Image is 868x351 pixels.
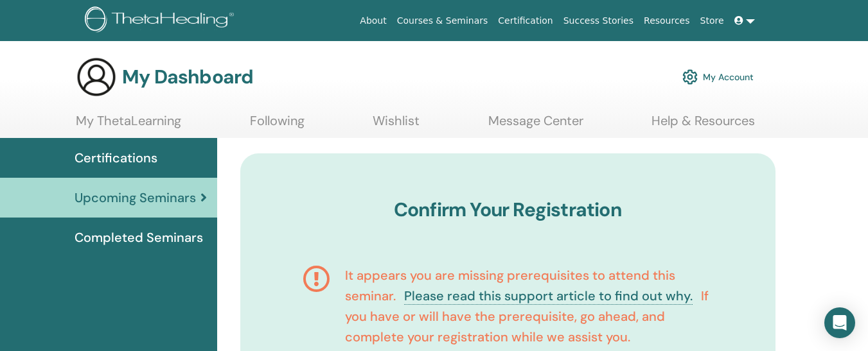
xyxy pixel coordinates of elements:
a: Success Stories [558,9,639,33]
a: Help & Resources [651,113,755,138]
h3: Confirm Your Registration [285,198,731,221]
a: Wishlist [373,113,420,138]
a: Resources [639,9,695,33]
span: Upcoming Seminars [75,188,196,207]
div: Open Intercom Messenger [824,307,855,338]
img: cog.svg [682,66,698,88]
a: My ThetaLearning [76,113,181,138]
a: Following [250,113,305,138]
span: If you have or will have the prerequisite, go ahead, and complete your registration while we assi... [345,287,709,345]
h3: My Dashboard [122,65,253,89]
a: Please read this support article to find out why. [404,287,693,305]
span: Certifications [75,148,157,167]
span: Completed Seminars [75,228,203,247]
a: About [355,9,391,33]
a: Store [695,9,729,33]
a: Message Center [488,113,583,138]
img: generic-user-icon.jpg [76,56,117,98]
a: Courses & Seminars [392,9,493,33]
span: It appears you are missing prerequisites to attend this seminar. [345,267,675,304]
a: Certification [493,9,558,33]
a: My Account [682,63,754,91]
img: logo.png [85,6,238,35]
